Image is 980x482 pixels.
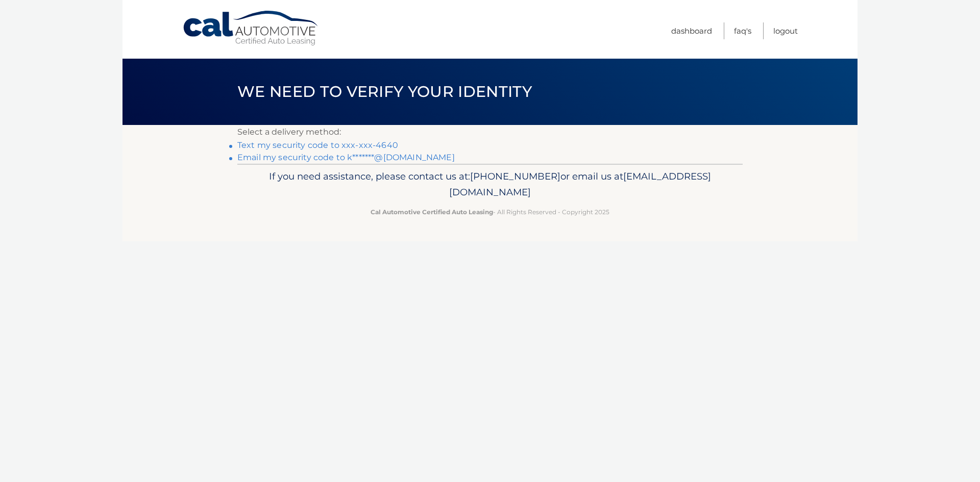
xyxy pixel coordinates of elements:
[470,170,560,182] span: [PHONE_NUMBER]
[244,168,736,201] p: If you need assistance, please contact us at: or email us at
[237,140,398,150] a: Text my security code to xxx-xxx-4640
[734,22,751,39] a: FAQ's
[671,22,712,39] a: Dashboard
[182,10,320,46] a: Cal Automotive
[773,22,798,39] a: Logout
[237,82,532,101] span: We need to verify your identity
[237,153,455,162] a: Email my security code to k*******@[DOMAIN_NAME]
[237,125,743,139] p: Select a delivery method:
[244,207,736,217] p: - All Rights Reserved - Copyright 2025
[371,208,493,216] strong: Cal Automotive Certified Auto Leasing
